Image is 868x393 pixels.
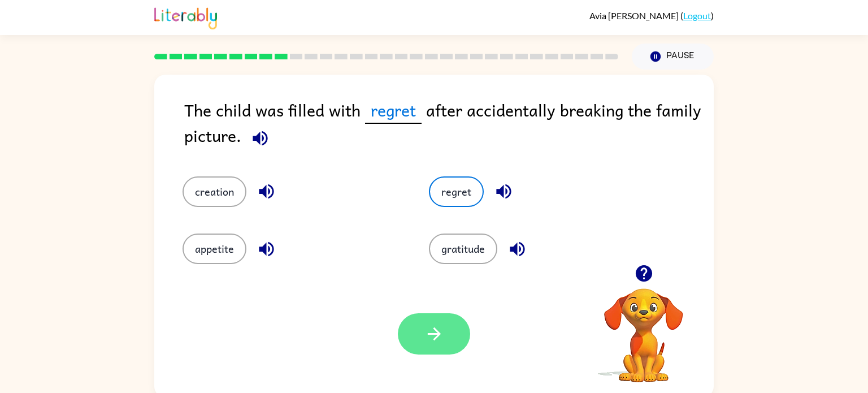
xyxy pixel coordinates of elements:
video: Your browser must support playing .mp4 files to use Literably. Please try using another browser. [587,271,700,384]
span: Avia [PERSON_NAME] [589,10,680,21]
button: appetite [183,234,246,264]
div: ( ) [589,10,714,21]
button: gratitude [429,234,497,264]
a: Logout [683,10,711,21]
button: regret [429,176,484,207]
span: regret [365,97,422,124]
img: Literably [154,5,217,29]
button: Pause [632,44,714,70]
button: creation [183,176,246,207]
div: The child was filled with after accidentally breaking the family picture. [184,97,714,154]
